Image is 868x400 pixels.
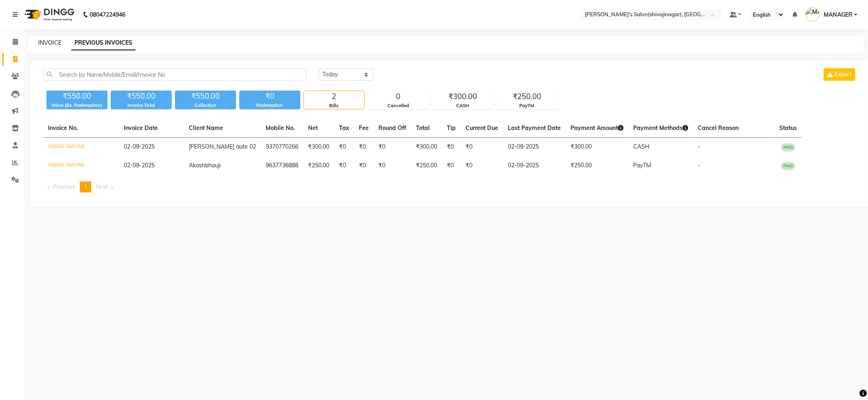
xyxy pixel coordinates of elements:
[124,143,155,150] span: 02-09-2025
[261,138,303,157] td: 9370770266
[368,91,429,102] div: 0
[205,162,221,169] span: bhauji
[633,124,688,132] span: Payment Methods
[43,182,857,192] nav: Pagination
[633,143,649,150] span: CASH
[43,138,119,157] td: V/2025-26/2359
[43,156,119,175] td: V/2025-26/2358
[805,7,820,22] img: MANAGER
[433,91,493,102] div: ₹300.00
[48,124,78,132] span: Invoice No.
[824,11,853,19] span: MANAGER
[359,124,369,132] span: Fee
[266,124,295,132] span: Mobile No.
[339,124,349,132] span: Tax
[698,124,739,132] span: Cancel Reason
[71,36,136,50] a: PREVIOUS INVOICES
[779,124,797,132] span: Status
[46,102,107,109] div: Value (Ex. Redemption)
[189,143,256,150] span: [PERSON_NAME] aute 02
[566,138,628,157] td: ₹300.00
[411,156,442,175] td: ₹250.00
[38,39,61,46] a: INVOICE
[308,124,318,132] span: Net
[334,156,354,175] td: ₹0
[368,102,429,109] div: Cancelled
[698,162,700,169] span: -
[835,71,852,78] span: Export
[781,143,795,151] span: PAID
[824,68,855,81] button: Export
[303,138,334,157] td: ₹300.00
[566,156,628,175] td: ₹250.00
[124,124,158,132] span: Invoice Date
[354,138,374,157] td: ₹0
[175,102,236,109] div: Collection
[90,3,125,26] b: 08047224946
[503,156,566,175] td: 02-09-2025
[43,68,306,81] input: Search by Name/Mobile/Email/Invoice No
[378,124,406,132] span: Round Off
[239,102,300,109] div: Redemption
[447,124,456,132] span: Tip
[433,102,493,109] div: CASH
[503,138,566,157] td: 02-09-2025
[124,162,155,169] span: 02-09-2025
[442,138,461,157] td: ₹0
[239,91,300,102] div: ₹0
[189,162,205,169] span: Akash
[571,124,623,132] span: Payment Amount
[374,156,411,175] td: ₹0
[781,162,795,170] span: PAID
[497,102,557,109] div: PayTM
[466,124,498,132] span: Current Due
[261,156,303,175] td: 9637736888
[111,91,172,102] div: ₹550.00
[411,138,442,157] td: ₹300.00
[303,156,334,175] td: ₹250.00
[461,156,503,175] td: ₹0
[354,156,374,175] td: ₹0
[698,143,700,150] span: -
[416,124,430,132] span: Total
[334,138,354,157] td: ₹0
[21,3,77,26] img: logo
[442,156,461,175] td: ₹0
[189,124,223,132] span: Client Name
[46,91,107,102] div: ₹550.00
[633,162,651,169] span: PayTM
[461,138,503,157] td: ₹0
[374,138,411,157] td: ₹0
[304,102,364,109] div: Bills
[53,183,75,190] span: Previous
[96,183,108,190] span: Next
[508,124,561,132] span: Last Payment Date
[175,91,236,102] div: ₹550.00
[111,102,172,109] div: Invoice Total
[84,183,87,190] span: 1
[304,91,364,102] div: 2
[497,91,557,102] div: ₹250.00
